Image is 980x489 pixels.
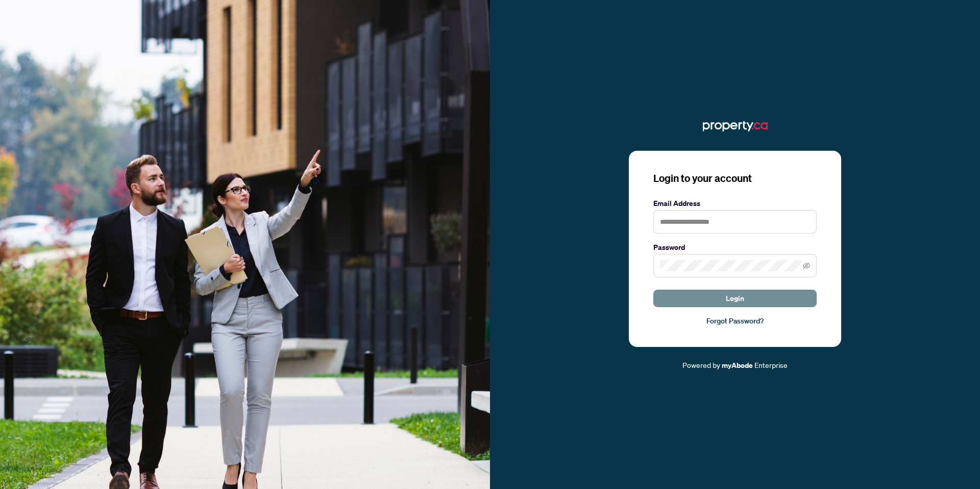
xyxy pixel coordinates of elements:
span: Login [726,290,744,307]
span: Powered by [682,360,720,369]
button: Login [653,290,817,307]
a: myAbode [722,360,753,371]
label: Password [653,242,817,253]
span: Enterprise [754,360,788,369]
a: Forgot Password? [653,315,817,327]
img: ma-logo [703,118,768,134]
h3: Login to your account [653,171,817,185]
label: Email Address [653,198,817,209]
span: eye-invisible [803,262,810,269]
